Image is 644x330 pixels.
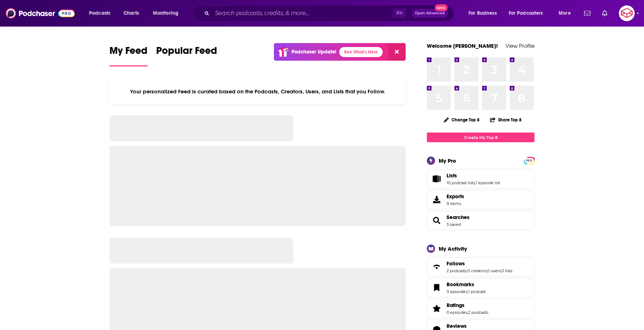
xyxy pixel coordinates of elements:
[6,6,75,20] img: Podchaser - Follow, Share and Rate Podcasts
[559,8,571,18] span: More
[123,8,139,18] span: Charts
[447,302,465,308] span: Ratings
[393,9,406,18] span: ⌘ K
[468,289,486,294] a: 1 podcast
[509,8,543,18] span: For Podcasters
[156,45,217,66] a: Popular Feed
[467,310,468,315] span: ,
[447,172,500,179] a: Lists
[429,262,444,272] a: Follows
[447,193,464,200] span: Exports
[109,45,148,66] a: My Feed
[501,268,501,273] span: ,
[429,283,444,293] a: Bookmarks
[447,323,467,329] span: Reviews
[505,42,535,49] a: View Profile
[525,158,533,163] a: PRO
[447,180,475,185] a: 10 podcast lists
[427,133,535,142] a: Create My Top 8
[412,9,448,18] button: Open AdvancedNew
[427,278,535,297] span: Bookmarks
[429,215,444,226] a: Searches
[156,45,217,61] span: Popular Feed
[468,8,497,18] span: For Business
[447,302,488,308] a: Ratings
[467,268,467,273] span: ,
[467,289,468,294] span: ,
[476,180,500,185] a: 1 episode list
[447,260,512,267] a: Follows
[427,257,535,276] span: Follows
[619,5,635,21] span: Logged in as callista
[447,310,467,315] a: 0 episodes
[427,169,535,189] span: Lists
[429,303,444,313] a: Ratings
[501,268,512,273] a: 0 lists
[447,268,467,273] a: 2 podcasts
[504,8,554,19] button: open menu
[212,8,393,19] input: Search podcasts, credits, & more...
[619,5,635,21] button: Show profile menu
[581,7,593,19] a: Show notifications dropdown
[439,157,456,164] div: My Pro
[427,42,498,49] a: Welcome [PERSON_NAME]!
[439,115,484,124] button: Change Top 8
[447,289,467,294] a: 0 episodes
[490,113,522,127] button: Share Top 8
[619,5,635,21] img: User Profile
[148,8,188,19] button: open menu
[429,174,444,184] a: Lists
[447,201,464,206] span: 9 items
[199,5,461,22] div: Search podcasts, credits, & more...
[447,281,474,288] span: Bookmarks
[447,172,457,179] span: Lists
[427,190,535,209] a: Exports
[291,49,336,55] p: Podchaser Update!
[554,8,580,19] button: open menu
[427,299,535,318] span: Ratings
[525,158,533,163] span: PRO
[109,45,148,61] span: My Feed
[447,323,489,329] a: Reviews
[439,245,467,252] div: My Activity
[468,310,488,315] a: 2 podcasts
[447,214,470,220] a: Searches
[447,260,465,267] span: Follows
[84,8,120,19] button: open menu
[435,4,448,11] span: New
[467,268,486,273] a: 0 creators
[475,180,476,185] span: ,
[109,79,406,104] div: Your personalized Feed is curated based on the Podcasts, Creators, Users, and Lists that you Follow.
[447,281,486,288] a: Bookmarks
[427,211,535,230] span: Searches
[429,195,444,205] span: Exports
[463,8,506,19] button: open menu
[487,268,501,273] a: 0 users
[447,222,461,227] a: 3 saved
[415,11,445,15] span: Open Advanced
[153,8,178,18] span: Monitoring
[89,8,110,18] span: Podcasts
[599,7,610,19] a: Show notifications dropdown
[339,47,383,57] a: See What's New
[119,8,143,19] a: Charts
